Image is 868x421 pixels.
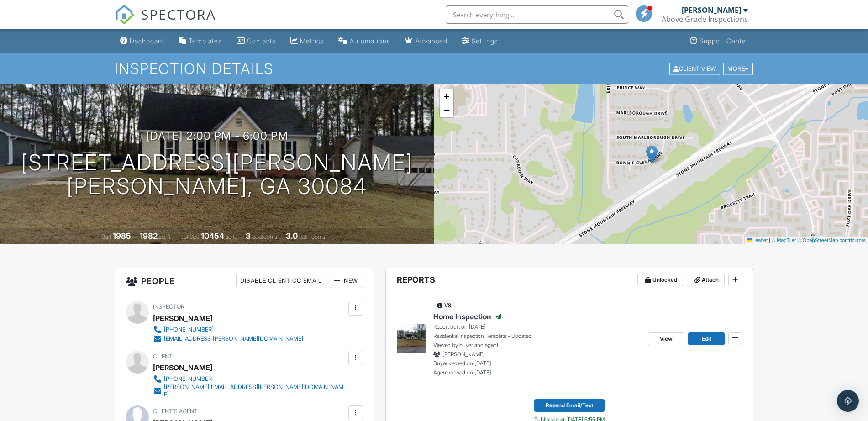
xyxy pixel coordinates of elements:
h3: [DATE] 2:00 pm - 6:00 pm [146,130,288,142]
a: [PHONE_NUMBER] [153,325,303,334]
div: Disable Client CC Email [236,274,326,288]
a: Support Center [686,33,752,50]
span: Lot Size [180,233,200,240]
div: [PERSON_NAME] [682,5,741,15]
div: Templates [189,37,222,45]
span: bedrooms [252,233,277,240]
div: Support Center [700,37,748,45]
span: Built [101,233,111,240]
span: + [443,90,449,102]
span: Inspector [153,303,184,310]
div: 1985 [113,231,131,241]
div: [PERSON_NAME][EMAIL_ADDRESS][PERSON_NAME][DOMAIN_NAME] [164,384,346,398]
div: Advanced [416,37,447,45]
a: Advanced [401,33,451,50]
a: Contacts [233,33,279,50]
div: Metrics [300,37,324,45]
div: Open Intercom Messenger [837,390,859,412]
a: Templates [175,33,226,50]
span: Client [153,353,173,360]
a: Dashboard [116,33,168,50]
a: SPECTORA [115,12,216,32]
a: Metrics [287,33,327,50]
div: 1982 [140,231,158,241]
span: bathrooms [299,233,325,240]
a: [PERSON_NAME][EMAIL_ADDRESS][PERSON_NAME][DOMAIN_NAME] [153,384,346,398]
a: Zoom out [440,103,453,117]
div: 10454 [201,231,224,241]
a: © MapTiler [772,237,796,243]
h3: People [115,268,374,294]
span: SPECTORA [141,5,216,24]
div: [PHONE_NUMBER] [164,375,214,383]
div: Dashboard [130,37,164,45]
a: Automations (Basic) [335,33,394,50]
div: More [723,63,753,75]
img: The Best Home Inspection Software - Spectora [115,5,135,25]
h1: [STREET_ADDRESS][PERSON_NAME] [PERSON_NAME], GA 30084 [21,151,413,199]
span: | [769,237,770,243]
div: [PERSON_NAME] [153,361,212,374]
div: 3 [246,231,251,241]
div: [PHONE_NUMBER] [164,326,214,333]
div: Above Grade Inspections [662,15,748,24]
span: Client's Agent [153,408,198,415]
div: Settings [472,37,498,45]
div: Contacts [247,37,276,45]
a: [EMAIL_ADDRESS][PERSON_NAME][DOMAIN_NAME] [153,334,303,343]
a: Leaflet [747,237,768,243]
span: sq.ft. [226,233,237,240]
a: Zoom in [440,89,453,103]
h1: Inspection Details [115,61,754,77]
a: © OpenStreetMap contributors [798,237,866,243]
input: Search everything... [446,5,628,24]
img: Marker [646,145,658,164]
div: [PERSON_NAME] [153,311,212,325]
div: [EMAIL_ADDRESS][PERSON_NAME][DOMAIN_NAME] [164,335,303,342]
a: Client View [668,65,722,72]
span: sq. ft. [159,233,172,240]
div: Client View [669,63,720,75]
div: Automations [350,37,390,45]
div: 3.0 [286,231,298,241]
div: New [330,274,363,288]
span: − [443,104,449,116]
a: Settings [458,33,502,50]
a: [PHONE_NUMBER] [153,374,346,384]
